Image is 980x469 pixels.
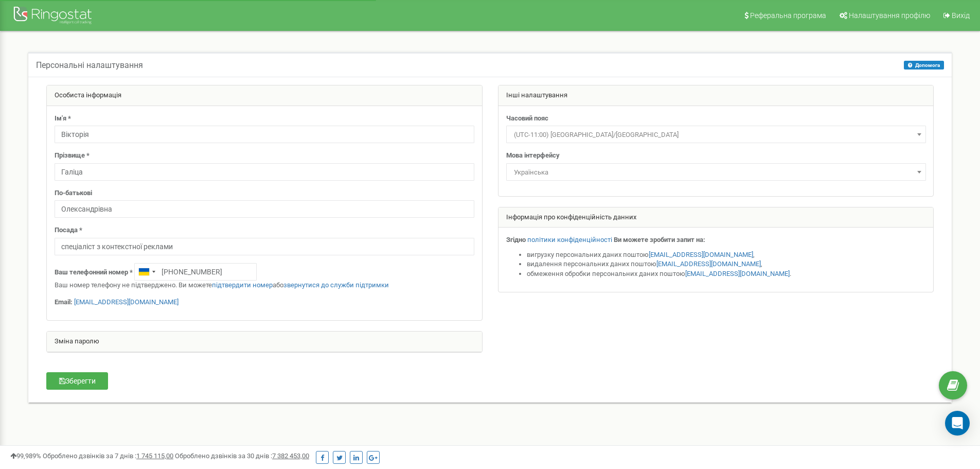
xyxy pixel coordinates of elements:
[750,11,826,20] span: Реферальна програма
[175,452,309,460] span: Оброблено дзвінків за 30 днів :
[55,281,474,290] p: Ваш номер телефону не підтверджено. Ви можете або
[952,11,970,20] span: Вихід
[55,200,474,218] input: По-батькові
[614,236,705,244] strong: Ви можете зробити запит на:
[55,298,73,306] strong: Email:
[55,225,82,235] label: Посада *
[135,264,158,280] div: Telephone country code
[649,251,753,258] a: [EMAIL_ADDRESS][DOMAIN_NAME]
[55,188,92,198] label: По-батькові
[55,163,474,181] input: Прізвище
[904,61,944,70] button: Допомога
[10,452,41,460] span: 99,989%
[656,260,761,268] a: [EMAIL_ADDRESS][DOMAIN_NAME]
[945,411,970,436] div: Open Intercom Messenger
[74,298,179,306] a: [EMAIL_ADDRESS][DOMAIN_NAME]
[506,126,926,143] span: (UTC-11:00) Pacific/Midway
[55,114,71,124] label: Ім'я *
[849,11,930,20] span: Налаштування профілю
[510,128,922,142] span: (UTC-11:00) Pacific/Midway
[212,281,273,289] a: підтвердити номер
[134,263,257,281] input: +1-800-555-55-55
[47,85,482,106] div: Особиста інформація
[498,85,934,106] div: Інші налаштування
[527,250,926,260] li: вигрузку персональних даних поштою ,
[506,236,526,244] strong: Згідно
[283,281,389,289] a: звернутися до служби підтримки
[55,238,474,255] input: Посада
[510,165,922,180] span: Українська
[506,163,926,181] span: Українська
[36,61,143,70] h5: Персональні налаштування
[43,452,173,460] span: Оброблено дзвінків за 7 днів :
[55,268,133,277] label: Ваш телефонний номер *
[527,236,612,244] a: політики конфіденційності
[46,372,108,390] button: Зберегти
[685,270,790,277] a: [EMAIL_ADDRESS][DOMAIN_NAME]
[506,151,560,161] label: Мова інтерфейсу
[47,332,482,352] div: Зміна паролю
[527,269,926,279] li: обмеження обробки персональних даних поштою .
[136,452,173,460] u: 1 745 115,00
[272,452,309,460] u: 7 382 453,00
[55,126,474,143] input: Ім'я
[527,259,926,269] li: видалення персональних даних поштою ,
[55,151,90,161] label: Прізвище *
[506,114,548,124] label: Часовий пояс
[498,207,934,228] div: Інформація про конфіденційність данних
